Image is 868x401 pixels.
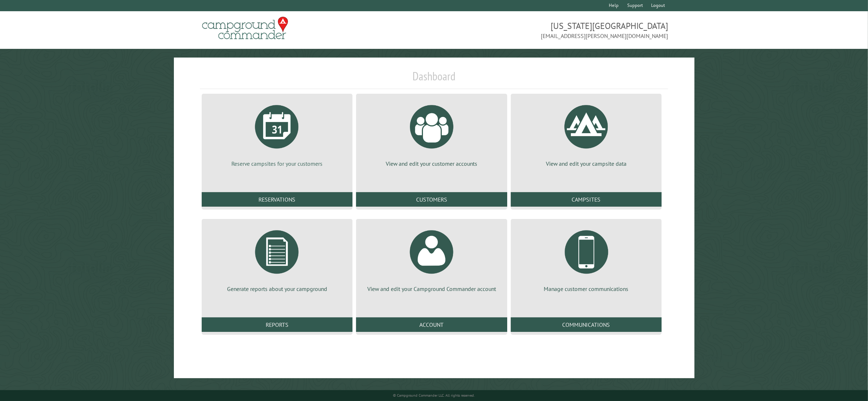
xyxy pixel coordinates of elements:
p: Reserve campsites for your customers [210,160,344,168]
a: Account [356,317,507,332]
img: Campground Commander [200,14,290,42]
a: Manage customer communications [519,225,653,293]
a: Reserve campsites for your customers [210,100,344,168]
p: View and edit your campsite data [519,160,653,168]
p: View and edit your customer accounts [365,160,499,168]
span: [US_STATE][GEOGRAPHIC_DATA] [EMAIL_ADDRESS][PERSON_NAME][DOMAIN_NAME] [434,20,668,40]
p: Manage customer communications [519,285,653,293]
a: Generate reports about your campground [210,225,344,293]
p: Generate reports about your campground [210,285,344,293]
a: Reports [202,317,353,332]
a: Customers [356,192,507,207]
h1: Dashboard [200,69,668,89]
p: View and edit your Campground Commander account [365,285,499,293]
a: Communications [511,317,662,332]
a: View and edit your campsite data [519,100,653,168]
a: Reservations [202,192,353,207]
a: Campsites [511,192,662,207]
small: © Campground Commander LLC. All rights reserved. [393,393,475,398]
a: View and edit your Campground Commander account [365,225,499,293]
a: View and edit your customer accounts [365,100,499,168]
